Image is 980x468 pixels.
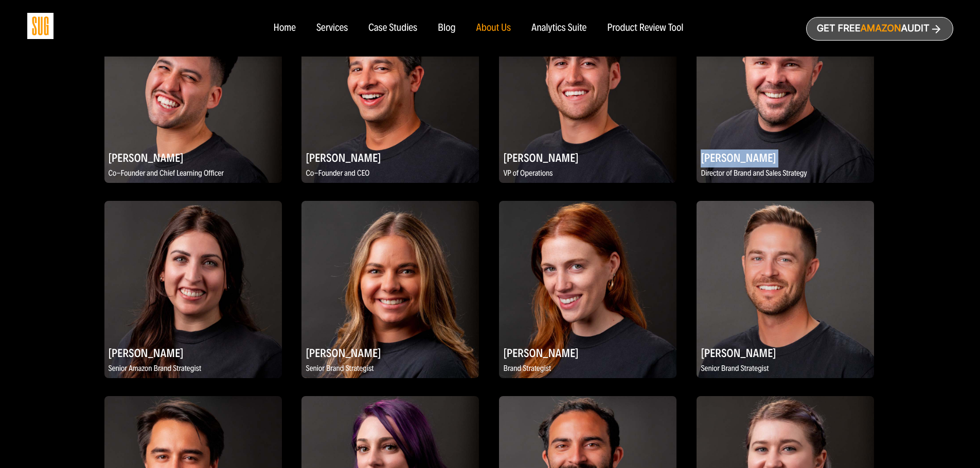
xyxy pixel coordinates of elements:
h2: [PERSON_NAME] [499,343,676,363]
a: Services [316,23,348,34]
img: Katie Ritterbush, Senior Brand Strategist [301,201,479,378]
img: Scott Ptaszynski, Senior Brand Strategist [697,201,874,378]
a: Case Studies [368,23,417,34]
h2: [PERSON_NAME] [104,147,282,167]
a: Product Review Tool [607,23,683,34]
h2: [PERSON_NAME] [301,343,479,363]
p: Co-Founder and CEO [301,167,479,180]
a: Home [273,23,295,34]
span: Amazon [860,23,901,34]
p: Senior Amazon Brand Strategist [104,363,282,376]
img: Sug [27,13,54,39]
img: Brett Vetter, Director of Brand and Sales Strategy [697,6,874,183]
p: Senior Brand Strategist [301,363,479,376]
a: Analytics Suite [531,23,586,34]
img: Marco Tejada, VP of Operations [499,6,676,183]
p: Brand Strategist [499,363,676,376]
h2: [PERSON_NAME] [697,147,874,167]
p: VP of Operations [499,167,676,180]
h2: [PERSON_NAME] [104,343,282,363]
img: Meridith Andrew, Senior Amazon Brand Strategist [104,201,282,378]
img: Emily Kozel, Brand Strategist [499,201,676,378]
h2: [PERSON_NAME] [301,147,479,167]
p: Senior Brand Strategist [697,363,874,376]
img: Evan Kesner, Co-Founder and CEO [301,6,479,183]
p: Co-Founder and Chief Learning Officer [104,167,282,180]
a: About Us [476,23,511,34]
img: Daniel Tejada, Co-Founder and Chief Learning Officer [104,6,282,183]
h2: [PERSON_NAME] [697,343,874,363]
a: Get freeAmazonAudit [806,17,953,41]
h2: [PERSON_NAME] [499,147,676,167]
a: Blog [438,23,456,34]
p: Director of Brand and Sales Strategy [697,167,874,180]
